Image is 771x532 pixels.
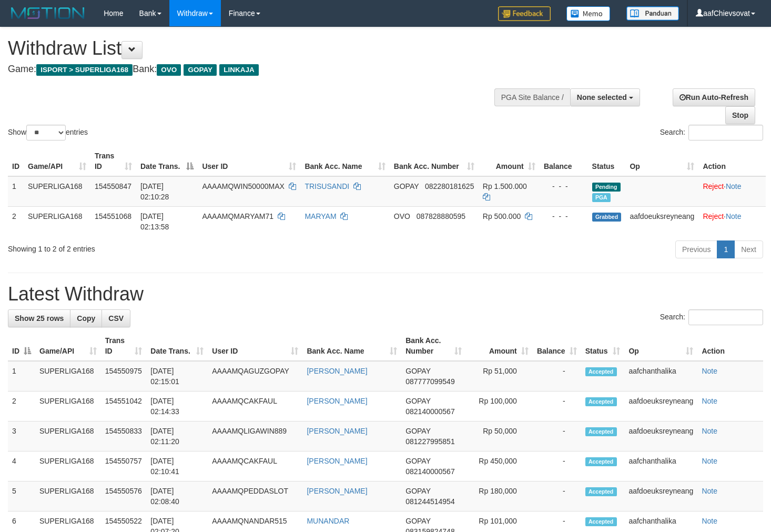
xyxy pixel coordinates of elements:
[208,421,302,451] td: AAAAMQLIGAWIN889
[540,146,588,176] th: Balance
[466,392,532,421] td: Rp 100,000
[585,367,617,376] span: Accepted
[394,212,410,220] span: OVO
[95,182,131,190] span: 154550847
[625,206,698,236] td: aafdoeuksreyneang
[8,361,35,392] td: 1
[581,331,625,361] th: Status: activate to sort column ascending
[405,487,430,495] span: GOPAY
[208,331,302,361] th: User ID: activate to sort column ascending
[146,392,208,421] td: [DATE] 02:14:33
[8,309,70,327] a: Show 25 rows
[35,392,101,421] td: SUPERLIGA168
[466,481,532,511] td: Rp 180,000
[494,88,570,106] div: PGA Site Balance /
[544,181,584,192] div: - - -
[734,240,763,258] a: Next
[405,397,430,405] span: GOPAY
[585,397,617,406] span: Accepted
[8,451,35,481] td: 4
[24,206,90,236] td: SUPERLIGA168
[405,437,454,446] span: Copy 081227995851 to clipboard
[592,213,622,222] span: Grabbed
[219,64,259,76] span: LINKAJA
[35,331,101,361] th: Game/API: activate to sort column ascending
[533,481,581,511] td: -
[8,176,24,207] td: 1
[425,182,474,190] span: Copy 082280181625 to clipboard
[136,146,198,176] th: Date Trans.: activate to sort column descending
[405,427,430,435] span: GOPAY
[533,451,581,481] td: -
[146,481,208,511] td: [DATE] 02:08:40
[688,125,763,140] input: Search:
[625,146,698,176] th: Op: activate to sort column ascending
[208,451,302,481] td: AAAAMQCAKFAUL
[585,457,617,466] span: Accepted
[702,397,717,405] a: Note
[660,125,763,140] label: Search:
[698,176,766,207] td: ·
[533,361,581,392] td: -
[35,421,101,451] td: SUPERLIGA168
[405,457,430,465] span: GOPAY
[8,64,503,75] h4: Game: Bank:
[624,392,697,421] td: aafdoeuksreyneang
[35,361,101,392] td: SUPERLIGA168
[208,361,302,392] td: AAAAMQAGUZGOPAY
[479,146,540,176] th: Amount: activate to sort column ascending
[305,182,349,190] a: TRISUSANDI
[673,88,755,106] a: Run Auto-Refresh
[300,146,389,176] th: Bank Acc. Name: activate to sort column ascending
[390,146,479,176] th: Bank Acc. Number: activate to sort column ascending
[77,314,95,323] span: Copy
[533,392,581,421] td: -
[725,106,755,124] a: Stop
[8,146,24,176] th: ID
[466,451,532,481] td: Rp 450,000
[624,361,697,392] td: aafchanthalika
[101,331,147,361] th: Trans ID: activate to sort column ascending
[305,212,336,220] a: MARYAM
[108,314,124,323] span: CSV
[307,517,349,525] a: MUNANDAR
[8,38,503,59] h1: Withdraw List
[140,212,169,231] span: [DATE] 02:13:58
[417,212,465,220] span: Copy 087828880595 to clipboard
[405,367,430,375] span: GOPAY
[70,309,102,327] a: Copy
[405,497,454,506] span: Copy 081244514954 to clipboard
[146,361,208,392] td: [DATE] 02:15:01
[302,331,401,361] th: Bank Acc. Name: activate to sort column ascending
[702,427,717,435] a: Note
[202,212,273,220] span: AAAAMQMARYAM71
[660,309,763,325] label: Search:
[8,481,35,511] td: 5
[592,193,611,202] span: Marked by aafheankoy
[184,64,217,76] span: GOPAY
[394,182,419,190] span: GOPAY
[202,182,284,190] span: AAAAMQWIN50000MAX
[8,284,763,305] h1: Latest Withdraw
[146,331,208,361] th: Date Trans.: activate to sort column ascending
[544,211,584,222] div: - - -
[15,314,64,323] span: Show 25 rows
[307,457,367,465] a: [PERSON_NAME]
[307,397,367,405] a: [PERSON_NAME]
[626,6,679,21] img: panduan.png
[702,487,717,495] a: Note
[703,212,724,220] a: Reject
[698,146,766,176] th: Action
[703,182,724,190] a: Reject
[8,206,24,236] td: 2
[570,88,640,106] button: None selected
[101,361,147,392] td: 154550975
[101,451,147,481] td: 154550757
[157,64,181,76] span: OVO
[585,517,617,526] span: Accepted
[35,451,101,481] td: SUPERLIGA168
[624,331,697,361] th: Op: activate to sort column ascending
[198,146,300,176] th: User ID: activate to sort column ascending
[146,451,208,481] td: [DATE] 02:10:41
[146,421,208,451] td: [DATE] 02:11:20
